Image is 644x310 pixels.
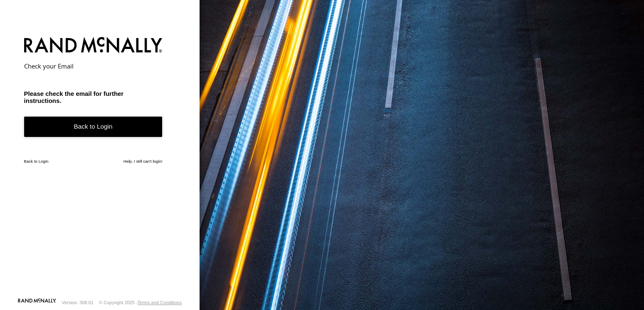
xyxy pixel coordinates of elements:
[99,300,182,305] div: © Copyright 2025 -
[18,298,56,307] a: Visit our Website
[24,117,163,137] a: Back to Login
[123,159,163,164] a: Help, I still can't login!
[24,90,163,104] h3: Please check the email for further instructions.
[62,300,94,305] div: Version: 308.01
[24,159,49,164] a: Back to Login
[138,300,182,305] a: Terms and Conditions
[24,62,163,70] h2: Check your Email
[24,35,163,56] img: Rand McNally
